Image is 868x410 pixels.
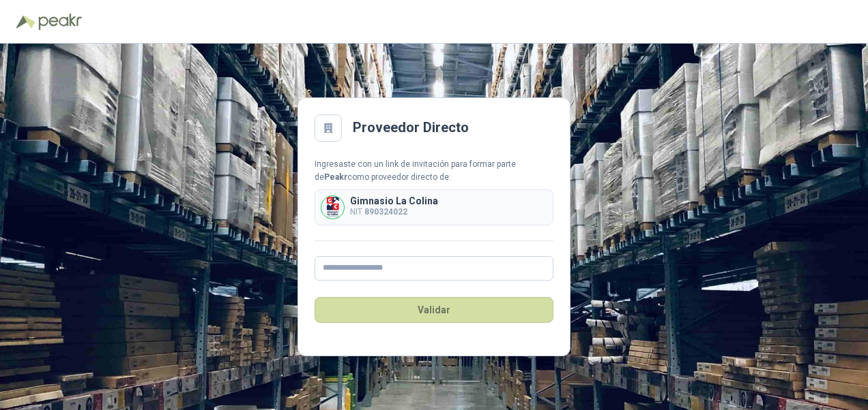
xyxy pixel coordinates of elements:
img: Company Logo [321,196,344,219]
p: Gimnasio La Colina [350,196,438,206]
b: 890324022 [364,207,407,217]
img: Peakr [38,14,82,30]
p: NIT [350,206,438,219]
img: Logo [16,15,35,29]
h2: Proveedor Directo [353,117,469,138]
button: Validar [315,297,553,323]
b: Peakr [324,172,347,182]
div: Ingresaste con un link de invitación para formar parte de como proveedor directo de: [315,158,553,184]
